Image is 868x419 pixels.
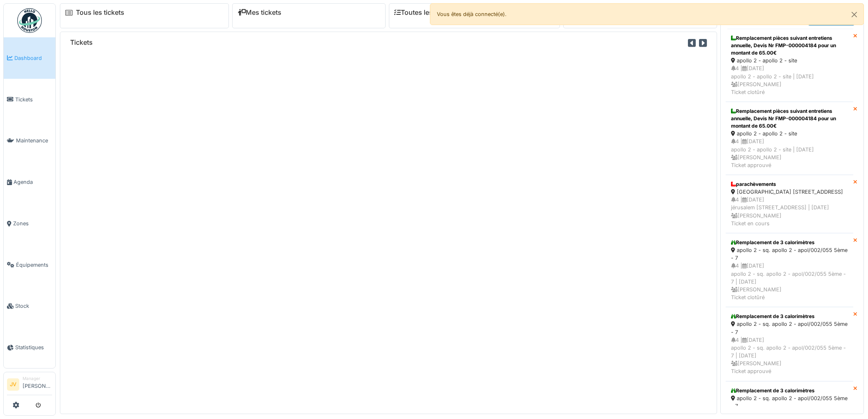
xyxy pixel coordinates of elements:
a: Statistiques [4,327,55,368]
div: apollo 2 - apollo 2 - site [731,57,848,64]
a: Dashboard [4,37,55,79]
div: 4 | [DATE] jérusalem [STREET_ADDRESS] | [DATE] [PERSON_NAME] Ticket en cours [731,196,848,227]
a: Équipements [4,244,55,286]
a: parachèvements [GEOGRAPHIC_DATA] [STREET_ADDRESS] 4 |[DATE]jérusalem [STREET_ADDRESS] | [DATE] [P... [726,175,853,233]
li: [PERSON_NAME] [23,375,52,393]
div: Vous êtes déjà connecté(e). [430,3,864,25]
span: Statistiques [15,343,52,351]
li: JV [7,378,19,391]
span: Maintenance [16,137,52,144]
div: Manager [23,375,52,382]
a: Tous les tickets [76,9,124,16]
span: Équipements [16,261,52,269]
a: Stock [4,286,55,327]
a: Remplacement de 3 calorimètres apollo 2 - sq. apollo 2 - apol/002/055 5ème - 7 4 |[DATE]apollo 2 ... [726,233,853,307]
a: Tickets [4,79,55,120]
div: apollo 2 - sq. apollo 2 - apol/002/055 5ème - 7 [731,394,848,410]
a: Maintenance [4,120,55,162]
div: parachèvements [731,181,848,188]
span: Agenda [14,178,52,186]
div: 4 | [DATE] apollo 2 - apollo 2 - site | [DATE] [PERSON_NAME] Ticket approuvé [731,137,848,169]
img: Badge_color-CXgf-gQk.svg [17,8,42,33]
div: 4 | [DATE] apollo 2 - sq. apollo 2 - apol/002/055 5ème - 7 | [DATE] [PERSON_NAME] Ticket clotûré [731,262,848,301]
a: Zones [4,203,55,244]
div: Remplacement de 3 calorimètres [731,387,848,394]
a: Mes tickets [238,9,281,16]
div: Remplacement pièces suivant entretiens annuelle, Devis Nr FMP-000004184 pour un montant de 65.00€ [731,108,848,130]
a: Toutes les tâches [394,9,455,16]
a: Remplacement pièces suivant entretiens annuelle, Devis Nr FMP-000004184 pour un montant de 65.00€... [726,102,853,175]
div: 4 | [DATE] apollo 2 - apollo 2 - site | [DATE] [PERSON_NAME] Ticket clotûré [731,64,848,96]
div: apollo 2 - apollo 2 - site [731,130,848,137]
div: apollo 2 - sq. apollo 2 - apol/002/055 5ème - 7 [731,246,848,262]
a: Remplacement de 3 calorimètres apollo 2 - sq. apollo 2 - apol/002/055 5ème - 7 4 |[DATE]apollo 2 ... [726,307,853,381]
span: Zones [13,220,52,227]
div: apollo 2 - sq. apollo 2 - apol/002/055 5ème - 7 [731,320,848,336]
span: Tickets [15,96,52,103]
h6: Tickets [70,39,93,46]
a: JV Manager[PERSON_NAME] [7,375,52,395]
div: Remplacement de 3 calorimètres [731,313,848,320]
a: Remplacement pièces suivant entretiens annuelle, Devis Nr FMP-000004184 pour un montant de 65.00€... [726,29,853,102]
div: [GEOGRAPHIC_DATA] [STREET_ADDRESS] [731,188,848,196]
button: Close [845,4,863,25]
a: Agenda [4,161,55,203]
div: Remplacement de 3 calorimètres [731,239,848,246]
div: Remplacement pièces suivant entretiens annuelle, Devis Nr FMP-000004184 pour un montant de 65.00€ [731,34,848,57]
span: Dashboard [14,54,52,62]
div: 4 | [DATE] apollo 2 - sq. apollo 2 - apol/002/055 5ème - 7 | [DATE] [PERSON_NAME] Ticket approuvé [731,336,848,375]
span: Stock [15,302,52,310]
